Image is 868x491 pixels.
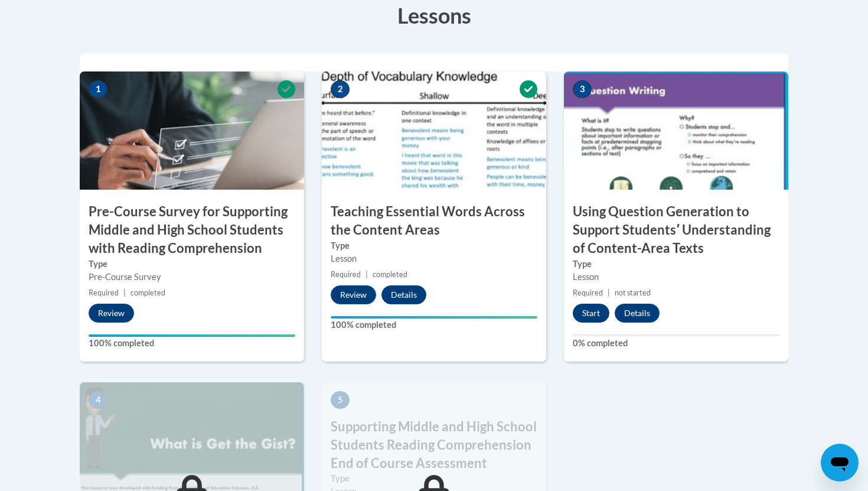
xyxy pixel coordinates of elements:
label: Type [89,258,295,271]
div: Lesson [573,271,779,284]
iframe: Button to launch messaging window [821,444,859,482]
div: Pre-Course Survey [89,271,295,284]
label: Type [331,472,537,485]
span: completed [130,288,165,297]
img: Course Image [322,71,546,190]
img: Course Image [80,71,304,190]
label: 100% completed [89,337,295,350]
span: 2 [331,80,350,98]
button: Details [381,285,426,304]
div: Your progress [331,316,537,318]
span: Required [89,288,119,297]
h3: Teaching Essential Words Across the Content Areas [322,203,546,239]
label: Type [573,258,779,271]
button: Review [331,285,376,304]
span: 5 [331,391,350,409]
span: 1 [89,80,107,98]
span: | [123,288,126,297]
h3: Supporting Middle and High School Students Reading Comprehension End of Course Assessment [322,418,546,472]
h3: Using Question Generation to Support Studentsʹ Understanding of Content-Area Texts [564,203,788,257]
span: 4 [89,391,107,409]
label: 100% completed [331,318,537,331]
h3: Lessons [80,1,788,30]
button: Details [615,304,660,323]
span: not started [615,288,651,297]
img: Course Image [564,71,788,190]
span: Required [331,270,361,279]
span: completed [373,270,407,279]
span: | [608,288,610,297]
div: Your progress [89,334,295,337]
label: Type [331,239,537,252]
div: Lesson [331,252,537,265]
span: 3 [573,80,592,98]
span: | [366,270,368,279]
span: Required [573,288,603,297]
label: 0% completed [573,337,779,350]
button: Start [573,304,609,323]
h3: Pre-Course Survey for Supporting Middle and High School Students with Reading Comprehension [80,203,304,257]
button: Review [89,304,134,323]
